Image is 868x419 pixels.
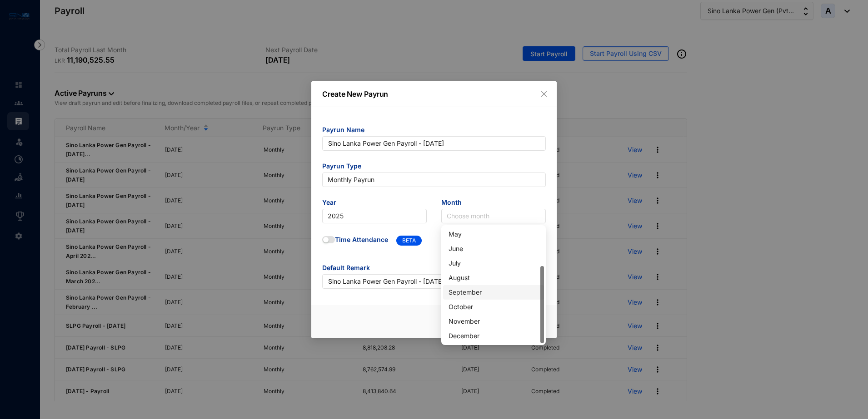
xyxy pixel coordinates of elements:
[328,209,421,223] span: 2025
[322,274,546,289] input: Eg: Salary November
[449,331,539,341] div: December
[539,89,549,99] button: Close
[449,287,539,297] div: September
[322,198,427,209] span: Year
[322,125,546,136] span: Payrun Name
[443,285,544,300] div: September
[443,271,544,285] div: August
[540,90,548,98] span: close
[449,273,539,283] div: August
[449,316,539,326] div: November
[322,162,546,173] span: Payrun Type
[449,229,539,239] div: May
[322,89,546,99] p: Create New Payrun
[443,329,544,343] div: December
[396,236,422,246] span: BETA
[322,263,546,274] span: Default Remark
[443,314,544,329] div: November
[449,302,539,312] div: October
[328,173,540,187] span: Monthly Payrun
[322,136,546,151] input: Eg: November Payrun
[443,256,544,271] div: July
[449,258,539,268] div: July
[443,300,544,314] div: October
[441,198,546,209] span: Month
[443,242,544,256] div: June
[443,227,544,242] div: May
[449,244,539,254] div: June
[335,235,388,247] span: Time Attendance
